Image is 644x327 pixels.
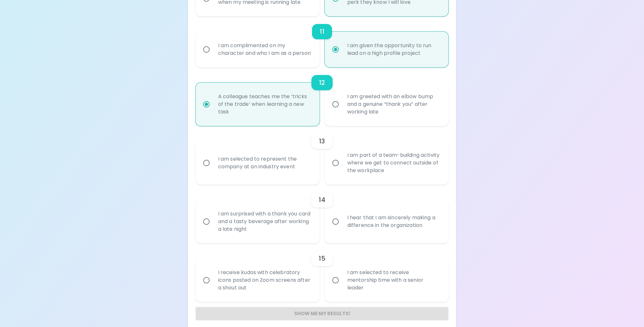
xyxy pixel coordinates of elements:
div: I am surprised with a thank you card and a tasty beverage after working a late night [213,202,316,241]
div: I am part of a team-building activity where we get to connect outside of the workplace [342,144,445,182]
div: I am selected to receive mentorship time with a senior leader [342,261,445,299]
div: choice-group-check [196,67,449,126]
div: choice-group-check [196,243,449,302]
div: I am greeted with an elbow bump and a genuine “thank you” after working late [342,85,445,123]
h6: 11 [320,26,324,37]
h6: 14 [319,195,325,205]
div: choice-group-check [196,185,449,243]
h6: 12 [319,77,325,88]
div: I am given the opportunity to run lead on a high profile project [342,34,445,65]
div: choice-group-check [196,16,449,67]
div: I hear that I am sincerely making a difference in the organization [342,206,445,237]
div: I am complimented on my character and who I am as a person [213,34,316,65]
div: choice-group-check [196,126,449,185]
div: I am selected to represent the company at an industry event [213,148,316,178]
h6: 15 [319,253,325,264]
div: I receive kudos with celebratory icons posted on Zoom screens after a shout out [213,261,316,299]
h6: 13 [319,136,325,146]
div: A colleague teaches me the ‘tricks of the trade’ when learning a new task [213,85,316,123]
